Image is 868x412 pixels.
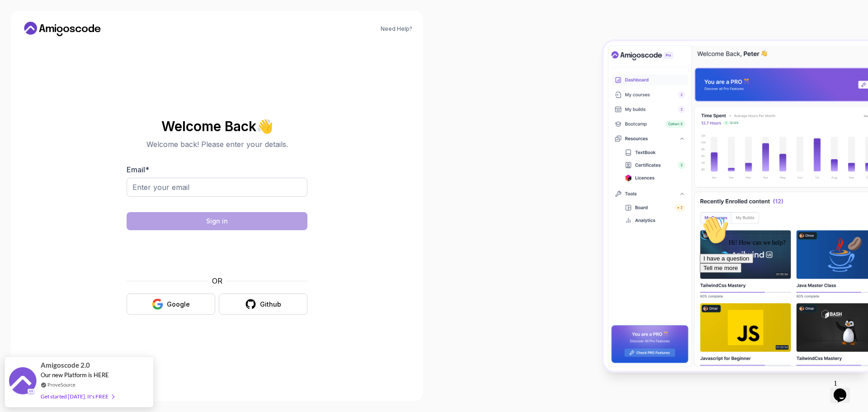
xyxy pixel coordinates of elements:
[9,367,36,397] img: provesource social proof notification image
[255,118,274,135] span: 👋
[381,25,412,33] a: Need Help?
[127,165,149,174] label: Email *
[4,4,33,33] img: :wave:
[127,294,215,315] button: Google
[4,4,166,61] div: 👋Hi! How can we help?I have a questionTell me more
[41,360,90,370] span: Amigoscode 2.0
[127,178,307,197] input: Enter your email
[696,212,859,371] iframe: chat widget
[4,42,57,51] button: I have a question
[149,236,285,270] iframe: Widget containing checkbox for hCaptcha security challenge
[167,300,190,309] div: Google
[4,27,90,34] span: Hi! How can we help?
[47,381,75,388] a: ProveSource
[260,300,281,309] div: Github
[127,139,307,150] p: Welcome back! Please enter your details.
[22,22,103,36] a: Home link
[4,51,45,61] button: Tell me more
[219,294,307,315] button: Github
[206,217,228,226] div: Sign in
[604,41,868,371] img: Amigoscode Dashboard
[127,119,307,133] h2: Welcome Back
[212,275,222,286] p: OR
[41,391,114,402] div: Get started [DATE]. It's FREE
[830,376,859,403] iframe: chat widget
[127,212,307,230] button: Sign in
[41,371,109,379] span: Our new Platform is HERE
